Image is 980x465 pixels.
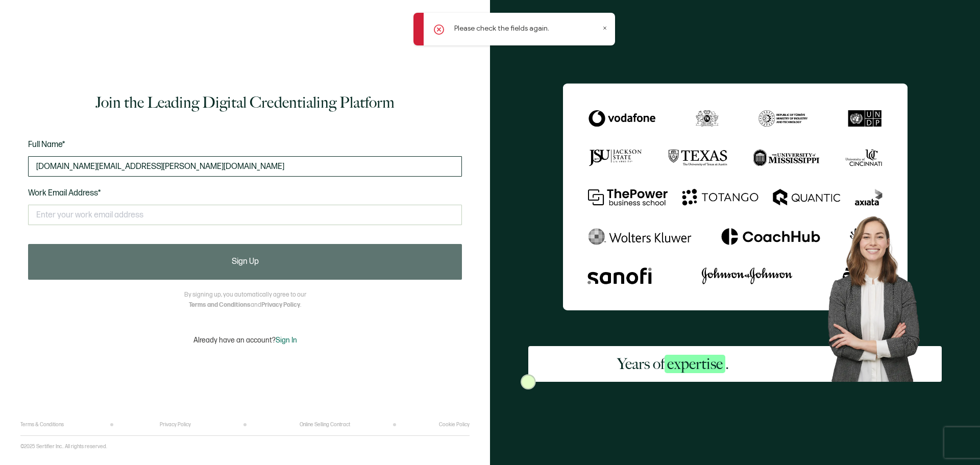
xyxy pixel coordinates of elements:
p: Already have an account? [193,336,297,345]
span: Sign Up [232,258,259,266]
p: ©2025 Sertifier Inc.. All rights reserved. [20,444,107,450]
a: Online Selling Contract [300,422,350,428]
a: Privacy Policy [160,422,191,428]
a: Privacy Policy [261,301,300,309]
a: Terms and Conditions [189,301,251,309]
a: Cookie Policy [439,422,470,428]
img: Sertifier Signup [521,374,536,389]
span: Full Name* [28,140,65,150]
h2: Years of . [617,354,729,374]
button: Sign Up [28,244,462,280]
p: Please check the fields again. [454,23,549,34]
span: Work Email Address* [28,188,101,198]
p: By signing up, you automatically agree to our and . [184,290,306,310]
span: expertise [665,355,725,373]
a: Terms & Conditions [20,422,64,428]
img: Sertifier Signup - Years of <span class="strong-h">expertise</span>. Hero [818,208,942,382]
input: Enter your work email address [28,205,462,225]
h1: Join the Leading Digital Credentialing Platform [95,92,395,113]
span: Sign In [276,336,297,345]
img: Sertifier Signup - Years of <span class="strong-h">expertise</span>. [563,83,908,310]
input: Jane Doe [28,156,462,177]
